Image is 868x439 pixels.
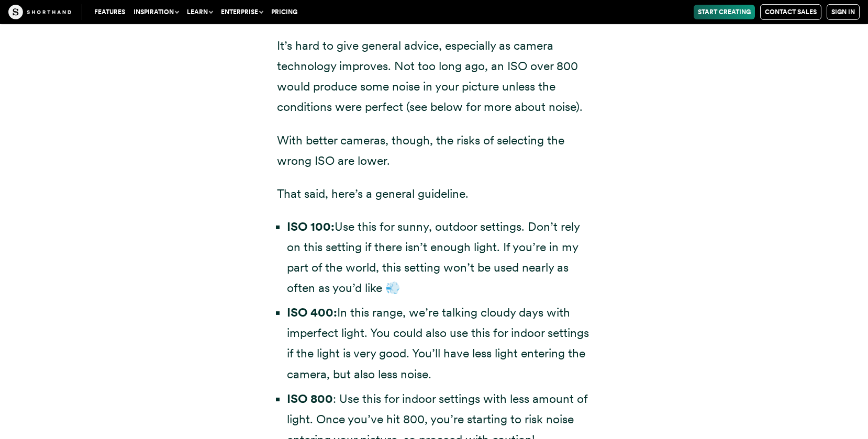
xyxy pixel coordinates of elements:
[277,36,591,117] p: It’s hard to give general advice, especially as camera technology improves. Not too long ago, an ...
[277,184,591,204] p: That said, here’s a general guideline.
[694,5,755,19] a: Start Creating
[287,302,591,384] li: In this range, we’re talking cloudy days with imperfect light. You could also use this for indoor...
[217,5,267,19] button: Enterprise
[827,4,860,20] a: Sign in
[287,391,333,406] strong: ISO 800
[183,5,217,19] button: Learn
[287,305,337,320] strong: ISO 400:
[129,5,183,19] button: Inspiration
[90,5,129,19] a: Features
[287,219,335,234] strong: ISO 100:
[8,5,71,19] img: The Craft
[287,217,591,298] li: Use this for sunny, outdoor settings. Don’t rely on this setting if there isn’t enough light. If ...
[760,4,821,20] a: Contact Sales
[277,130,591,171] p: With better cameras, though, the risks of selecting the wrong ISO are lower.
[267,5,302,19] a: Pricing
